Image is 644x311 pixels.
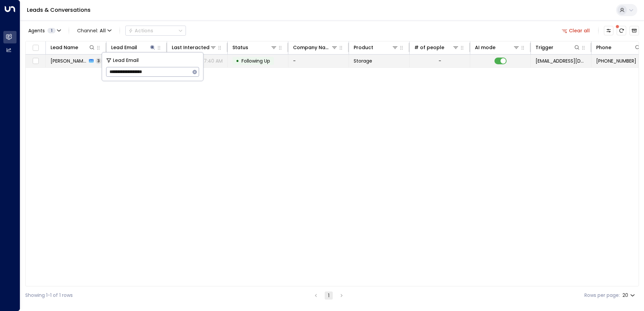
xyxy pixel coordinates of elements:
[475,43,520,51] div: AI mode
[630,26,639,35] button: Archived Leads
[27,6,91,14] a: Leads & Conversations
[604,26,613,35] button: Customize
[172,43,210,51] div: Last Interacted
[125,26,186,36] div: Button group with a nested menu
[111,43,137,51] div: Lead Email
[439,58,441,64] div: -
[241,58,270,64] span: Following Up
[414,43,444,51] div: # of people
[111,43,156,51] div: Lead Email
[172,43,217,51] div: Last Interacted
[354,43,373,51] div: Product
[312,291,346,300] nav: pagination navigation
[622,290,636,300] div: 20
[617,26,626,35] span: There are new threads available. Refresh the grid to view the latest updates.
[232,43,277,51] div: Status
[31,44,40,52] span: Toggle select all
[125,26,186,36] button: Actions
[113,57,139,64] span: Lead Email
[25,26,63,35] button: Agents1
[288,55,349,67] td: -
[584,292,620,299] label: Rows per page:
[96,58,101,64] span: 3
[236,55,239,67] div: •
[559,26,593,35] button: Clear all
[414,43,459,51] div: # of people
[25,292,73,299] div: Showing 1-1 of 1 rows
[596,58,636,64] span: +447540079310
[596,43,641,51] div: Phone
[354,58,372,64] span: Storage
[100,28,106,33] span: All
[201,58,223,64] p: 07:40 AM
[354,43,398,51] div: Product
[536,43,553,51] div: Trigger
[325,291,333,300] button: page 1
[51,43,95,51] div: Lead Name
[31,57,40,65] span: Toggle select row
[536,58,586,64] span: leads@space-station.co.uk
[596,43,611,51] div: Phone
[74,26,114,35] span: Channel:
[74,26,114,35] button: Channel:All
[475,43,495,51] div: AI mode
[51,43,78,51] div: Lead Name
[293,43,331,51] div: Company Name
[47,28,56,33] span: 1
[28,28,45,33] span: Agents
[293,43,338,51] div: Company Name
[128,28,153,34] div: Actions
[536,43,580,51] div: Trigger
[232,43,248,51] div: Status
[51,58,87,64] span: Alfie Felton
